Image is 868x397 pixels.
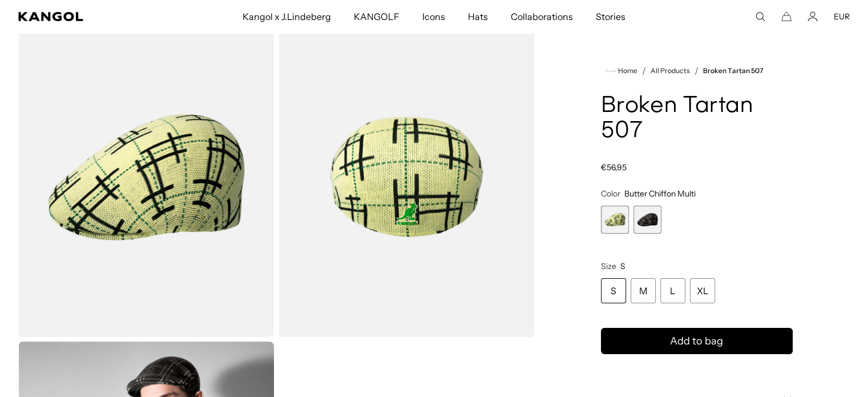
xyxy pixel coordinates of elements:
[616,67,637,75] span: Home
[633,206,661,234] label: Black Multi
[633,206,661,234] div: 2 of 2
[601,162,627,173] span: €56,95
[624,189,696,199] span: Butter Chiffon Multi
[18,12,160,21] a: Kangol
[808,11,818,22] a: Account
[278,17,534,337] img: color-butter-chiffon-multi
[18,17,274,337] img: color-butter-chiffon-multi
[601,94,793,144] h1: Broken Tartan 507
[690,64,699,78] li: /
[601,261,616,271] span: Size
[651,67,690,75] a: All Products
[834,11,850,22] button: EUR
[601,328,793,354] button: Add to bag
[781,11,792,22] button: Cart
[601,278,626,303] div: S
[601,64,793,78] nav: breadcrumbs
[660,278,685,303] div: L
[690,278,715,303] div: XL
[601,189,620,199] span: Color
[703,67,763,75] a: Broken Tartan 507
[631,278,656,303] div: M
[601,206,629,234] div: 1 of 2
[601,206,629,234] label: Butter Chiffon Multi
[620,261,625,271] span: S
[637,64,646,78] li: /
[605,66,637,76] a: Home
[755,11,765,22] summary: Search here
[670,334,723,349] span: Add to bag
